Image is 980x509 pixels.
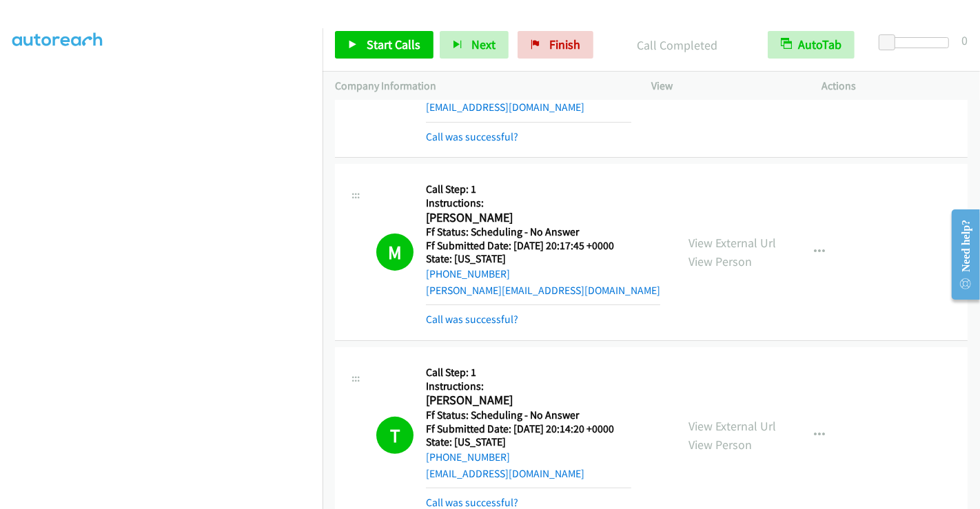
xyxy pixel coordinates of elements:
a: [EMAIL_ADDRESS][DOMAIN_NAME] [426,101,584,114]
h5: Instructions: [426,196,660,210]
a: Call was successful? [426,130,518,143]
h2: [PERSON_NAME] [426,210,631,226]
a: Call was successful? [426,496,518,509]
button: AutoTab [768,31,855,59]
p: View [651,78,797,94]
span: Start Calls [367,37,420,52]
a: [PHONE_NUMBER] [426,267,510,280]
h5: Call Step: 1 [426,183,660,196]
a: [PERSON_NAME][EMAIL_ADDRESS][DOMAIN_NAME] [426,284,660,297]
h5: Call Step: 1 [426,366,631,380]
h5: Ff Submitted Date: [DATE] 20:14:20 +0000 [426,422,631,436]
span: Next [471,37,496,52]
span: Finish [549,37,580,52]
p: Call Completed [612,36,743,54]
h5: Ff Status: Scheduling - No Answer [426,408,631,422]
h5: Ff Status: Scheduling - No Answer [426,225,660,239]
a: View External Url [688,418,776,434]
a: Start Calls [335,31,433,59]
h5: State: [US_STATE] [426,435,631,449]
a: [EMAIL_ADDRESS][DOMAIN_NAME] [426,467,584,480]
p: Company Information [335,78,626,94]
h5: Ff Submitted Date: [DATE] 20:17:45 +0000 [426,239,660,253]
a: Call was successful? [426,313,518,326]
div: 0 [961,31,968,50]
a: View Person [688,437,752,453]
h1: M [376,233,414,271]
h5: Instructions: [426,380,631,393]
h1: T [376,417,414,454]
a: View Person [688,253,752,269]
iframe: Resource Center [941,200,980,309]
p: Actions [822,78,968,94]
h5: State: [US_STATE] [426,252,660,266]
a: Finish [518,31,593,59]
h2: [PERSON_NAME] [426,393,631,408]
button: Next [440,31,509,59]
a: View External Url [688,235,776,251]
a: [PHONE_NUMBER] [426,450,510,464]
